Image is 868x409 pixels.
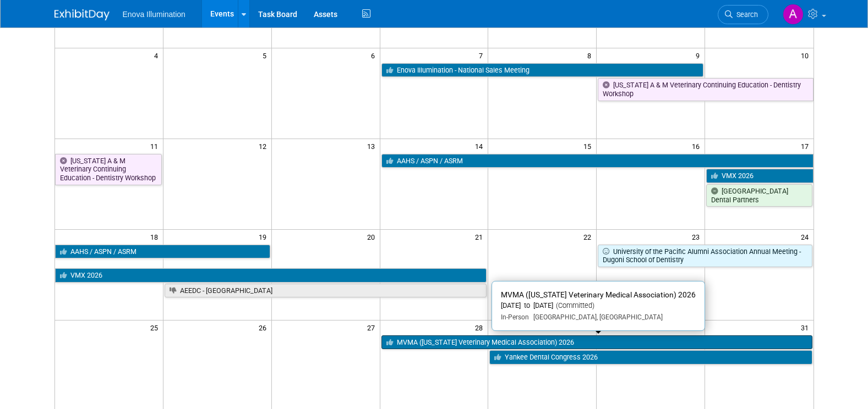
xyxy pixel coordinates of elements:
[691,139,705,153] span: 16
[489,350,812,364] a: Yankee Dental Congress 2026
[733,10,758,19] span: Search
[800,48,814,62] span: 10
[474,139,488,153] span: 14
[261,48,271,62] span: 5
[55,245,270,259] a: AAHS / ASPN / ASRM
[153,48,163,62] span: 4
[800,139,814,153] span: 17
[783,4,804,25] img: Andrea Miller
[598,245,812,267] a: University of the Pacific Alumni Association Annual Meeting - Dugoni School of Dentistry
[381,154,814,168] a: AAHS / ASPN / ASRM
[474,230,488,244] span: 21
[54,9,110,20] img: ExhibitDay
[553,301,594,309] span: (Committed)
[691,230,705,244] span: 23
[474,320,488,334] span: 28
[149,320,163,334] span: 25
[381,335,812,350] a: MVMA ([US_STATE] Veterinary Medical Association) 2026
[695,48,705,62] span: 9
[366,320,380,334] span: 27
[501,301,696,311] div: [DATE] to [DATE]
[366,230,380,244] span: 20
[586,48,596,62] span: 8
[381,63,704,78] a: Enova Illumination - National Sales Meeting
[582,139,596,153] span: 15
[800,230,814,244] span: 24
[598,78,813,101] a: [US_STATE] A & M Veterinary Continuing Education - Dentistry Workshop
[582,230,596,244] span: 22
[529,313,663,321] span: [GEOGRAPHIC_DATA], [GEOGRAPHIC_DATA]
[165,284,487,298] a: AEEDC - [GEOGRAPHIC_DATA]
[123,10,185,19] span: Enova Illumination
[55,268,487,283] a: VMX 2026
[258,139,271,153] span: 12
[370,48,380,62] span: 6
[501,290,696,299] span: MVMA ([US_STATE] Veterinary Medical Association) 2026
[258,320,271,334] span: 26
[706,184,812,207] a: [GEOGRAPHIC_DATA] Dental Partners
[501,313,529,321] span: In-Person
[149,230,163,244] span: 18
[706,169,813,183] a: VMX 2026
[478,48,488,62] span: 7
[149,139,163,153] span: 11
[718,5,768,24] a: Search
[55,154,162,185] a: [US_STATE] A & M Veterinary Continuing Education - Dentistry Workshop
[366,139,380,153] span: 13
[800,320,814,334] span: 31
[258,230,271,244] span: 19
